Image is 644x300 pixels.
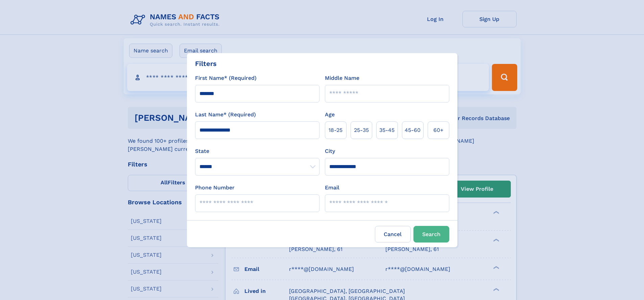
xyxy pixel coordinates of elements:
label: Last Name* (Required) [195,111,256,119]
span: 45‑60 [405,126,421,134]
label: Middle Name [325,74,359,82]
span: 60+ [433,126,444,134]
button: Search [413,226,449,243]
span: 25‑35 [354,126,369,134]
label: Phone Number [195,184,235,192]
label: First Name* (Required) [195,74,257,82]
label: City [325,147,335,155]
span: 18‑25 [329,126,342,134]
label: Email [325,184,339,192]
label: State [195,147,319,155]
label: Age [325,111,335,119]
span: 35‑45 [379,126,395,134]
div: Filters [195,59,217,69]
label: Cancel [375,226,411,243]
